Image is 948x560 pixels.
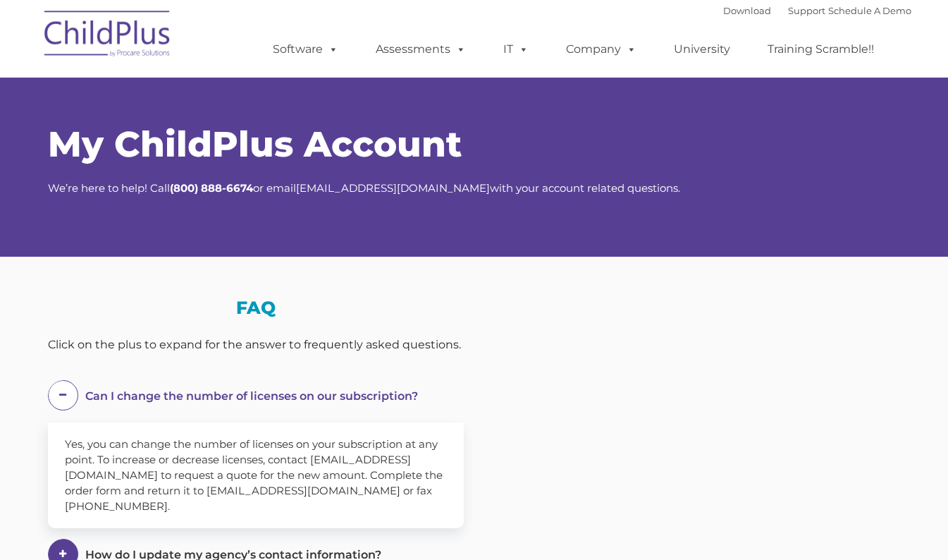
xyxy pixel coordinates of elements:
[259,35,352,63] a: Software
[723,5,771,16] a: Download
[48,181,680,195] span: We’re here to help! Call or email with your account related questions.
[48,123,462,166] span: My ChildPlus Account
[173,181,253,195] strong: 800) 888-6674
[362,35,480,63] a: Assessments
[48,334,464,355] div: Click on the plus to expand for the answer to frequently asked questions.
[48,299,464,317] h3: FAQ
[723,5,911,16] font: |
[788,5,825,16] a: Support
[48,422,464,528] div: Yes, you can change the number of licenses on your subscription at any point. To increase or decr...
[828,5,911,16] a: Schedule A Demo
[85,389,418,403] span: Can I change the number of licenses on our subscription?
[552,35,651,63] a: Company
[170,181,173,195] strong: (
[660,35,744,63] a: University
[296,181,490,195] a: [EMAIL_ADDRESS][DOMAIN_NAME]
[489,35,543,63] a: IT
[753,35,888,63] a: Training Scramble!!
[37,1,178,71] img: ChildPlus by Procare Solutions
